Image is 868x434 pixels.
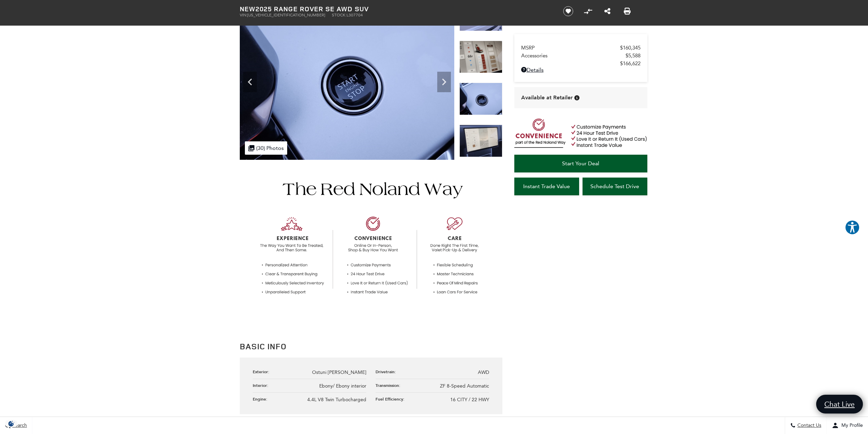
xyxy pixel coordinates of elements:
[240,340,502,352] h2: Basic Info
[583,178,647,195] a: Schedule Test Drive
[796,423,821,429] span: Contact Us
[839,423,863,429] span: My Profile
[459,125,502,157] img: New 2025 Ostuni Pearl White Land Rover SE image 30
[845,220,860,235] button: Explore your accessibility options
[620,45,641,51] span: $160,345
[845,220,860,236] aside: Accessibility Help Desk
[240,5,552,13] h1: 2025 Range Rover SE AWD SUV
[440,383,489,389] span: ZF 8-Speed Automatic
[376,382,404,388] div: Transmission:
[253,396,271,402] div: Engine:
[521,94,573,101] span: Available at Retailer
[624,7,631,15] a: Print this New 2025 Range Rover SE AWD SUV
[521,45,641,51] a: MSRP $160,345
[590,183,639,190] span: Schedule Test Drive
[574,95,579,100] div: Vehicle is in stock and ready for immediate delivery. Due to demand, availability is subject to c...
[307,397,366,403] span: 4.4L V8 Twin Turbocharged
[376,396,408,402] div: Fuel Efficiency:
[478,369,489,375] span: AWD
[514,199,647,306] iframe: YouTube video player
[521,45,620,51] span: MSRP
[450,397,489,403] span: 16 CITY / 22 HWY
[561,6,576,17] button: Save vehicle
[240,13,247,17] span: VIN:
[459,41,502,73] img: New 2025 Ostuni Pearl White Land Rover SE image 28
[521,53,641,59] a: Accessories $5,588
[604,7,610,15] a: Share this New 2025 Range Rover SE AWD SUV
[583,6,593,16] button: Compare Vehicle
[523,183,570,190] span: Instant Trade Value
[514,155,647,172] a: Start Your Deal
[347,13,363,17] span: L307704
[437,72,451,92] div: Next
[521,67,641,73] a: Details
[521,53,626,59] span: Accessories
[332,13,347,17] span: Stock:
[253,369,273,375] div: Exterior:
[821,400,858,409] span: Chat Live
[459,83,502,115] img: New 2025 Ostuni Pearl White Land Rover SE image 29
[514,178,579,195] a: Instant Trade Value
[312,369,366,375] span: Ostuni [PERSON_NAME]
[521,60,641,67] a: $166,622
[626,53,641,59] span: $5,588
[816,395,863,414] a: Chat Live
[245,141,287,155] div: (30) Photos
[3,420,19,427] section: Click to Open Cookie Consent Modal
[253,382,272,388] div: Interior:
[376,369,399,375] div: Drivetrain:
[243,72,257,92] div: Previous
[827,417,868,434] button: Open user profile menu
[620,60,641,67] span: $166,622
[247,13,325,17] span: [US_VEHICLE_IDENTIFICATION_NUMBER]
[562,160,599,167] span: Start Your Deal
[319,383,366,389] span: Ebony/ Ebony interior
[240,4,255,13] strong: New
[3,420,19,427] img: Opt-Out Icon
